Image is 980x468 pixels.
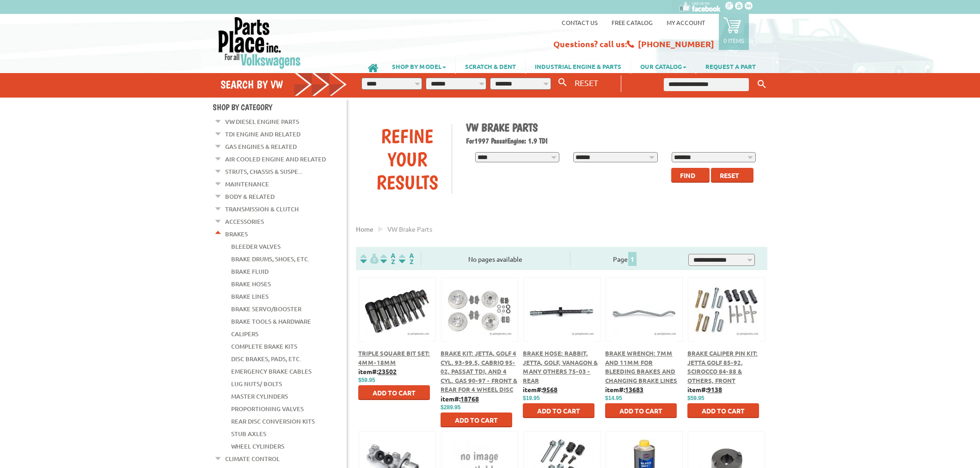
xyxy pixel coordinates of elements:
[707,385,722,394] u: 9138
[225,166,302,178] a: Struts, Chassis & Suspe...
[723,37,744,44] p: 0 items
[687,403,759,418] button: Add to Cart
[231,365,312,377] a: Emergency Brake Cables
[466,121,761,134] h1: VW Brake Parts
[466,136,761,145] h2: 1997 Passat
[619,406,662,415] span: Add to Cart
[231,340,297,352] a: Complete Brake Kits
[523,403,594,418] button: Add to Cart
[671,168,710,183] button: Find
[225,153,326,165] a: Air Cooled Engine and Related
[687,385,722,394] b: item#:
[612,18,653,26] a: Free Catalog
[363,124,452,194] div: Refine Your Results
[225,203,299,215] a: Transmission & Clutch
[231,353,301,365] a: Disc Brakes, Pads, Etc.
[555,76,570,89] button: Search By VW...
[378,367,397,376] u: 23502
[687,349,758,384] a: Brake Caliper Pin Kit: Jetta Golf 85-92, Scirocco 84-88 & Others, Front
[605,395,622,401] span: $14.95
[220,78,347,91] h4: Search by VW
[680,171,695,179] span: Find
[358,349,430,366] a: Triple Square Bit Set: 4mm-18mm
[379,253,397,264] img: Sort by Headline
[231,328,258,340] a: Calipers
[526,58,631,74] a: INDUSTRIAL ENGINE & PARTS
[719,14,749,50] a: 0 items
[231,253,309,265] a: Brake Drums, Shoes, Etc.
[628,252,637,266] span: 1
[456,58,525,74] a: SCRATCH & DENT
[441,413,512,427] button: Add to Cart
[755,77,769,92] button: Keyword Search
[397,253,416,264] img: Sort by Sales Rank
[441,404,460,411] span: $289.95
[231,440,284,452] a: Wheel Cylinders
[523,395,540,401] span: $19.95
[460,394,479,403] u: 18768
[605,403,677,418] button: Add to Cart
[231,290,269,302] a: Brake Lines
[217,16,302,69] img: Parts Place Inc!
[537,406,580,415] span: Add to Cart
[231,315,311,327] a: Brake Tools & Hardware
[383,58,455,74] a: SHOP BY MODEL
[702,406,745,415] span: Add to Cart
[231,428,266,440] a: Stub Axles
[358,377,375,383] span: $59.95
[625,385,643,394] u: 13683
[231,265,269,277] a: Brake Fluid
[571,76,602,89] button: RESET
[575,78,598,87] span: RESET
[696,58,765,74] a: REQUEST A PART
[421,254,570,264] div: No pages available
[687,395,704,401] span: $59.95
[231,403,304,415] a: Proportioning Valves
[225,116,299,128] a: VW Diesel Engine Parts
[231,378,282,390] a: Lug Nuts/ Bolts
[455,416,498,424] span: Add to Cart
[358,385,430,400] button: Add to Cart
[231,303,301,315] a: Brake Servo/Booster
[631,58,696,74] a: OUR CATALOG
[562,18,598,26] a: Contact us
[523,385,557,394] b: item#:
[373,388,416,397] span: Add to Cart
[213,102,347,112] h4: Shop By Category
[231,240,281,252] a: Bleeder Valves
[225,178,269,190] a: Maintenance
[667,18,705,26] a: My Account
[507,136,548,145] span: Engine: 1.9 TDI
[711,168,753,183] button: Reset
[358,367,397,376] b: item#:
[605,385,643,394] b: item#:
[441,349,517,393] a: Brake Kit: Jetta, Golf 4 cyl. 93-99.5, Cabrio 95-02, Passat TDI, and 4 cyl. Gas 90-97 - Front & R...
[605,349,677,384] a: Brake Wrench: 7mm and 11mm for bleeding brakes and changing brake Lines
[225,191,275,203] a: Body & Related
[231,390,288,402] a: Master Cylinders
[225,128,300,140] a: TDI Engine and Related
[225,216,264,228] a: Accessories
[356,225,374,233] a: Home
[441,394,479,403] b: item#:
[231,415,315,427] a: Rear Disc Conversion Kits
[225,141,297,153] a: Gas Engines & Related
[360,253,379,264] img: filterpricelow.svg
[523,349,598,384] a: Brake Hose: Rabbit, Jetta, Golf, Vanagon & Many Others 75-03 - Rear
[720,171,739,179] span: Reset
[387,225,432,233] span: VW brake parts
[231,278,271,290] a: Brake Hoses
[225,453,280,465] a: Climate Control
[570,251,680,266] div: Page
[543,385,557,394] u: 9568
[225,228,248,240] a: Brakes
[466,136,474,145] span: For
